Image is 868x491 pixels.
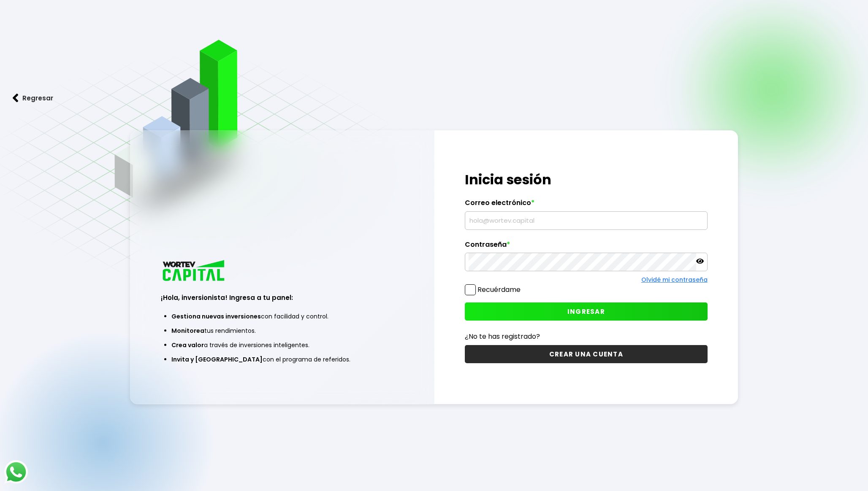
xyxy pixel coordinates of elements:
label: Recuérdame [477,285,521,294]
span: Invita y [GEOGRAPHIC_DATA] [171,355,263,364]
span: Monitorea [171,326,204,335]
li: con el programa de referidos. [171,352,393,367]
img: logos_whatsapp-icon.242b2217.svg [4,460,28,484]
input: hola@wortev.capital [469,212,704,229]
img: flecha izquierda [13,94,19,103]
button: CREAR UNA CUENTA [465,345,708,363]
li: con facilidad y control. [171,309,393,324]
span: Gestiona nuevas inversiones [171,312,261,321]
a: ¿No te has registrado?CREAR UNA CUENTA [465,331,708,363]
span: Crea valor [171,341,204,349]
span: INGRESAR [567,307,605,316]
label: Correo electrónico [465,199,708,211]
li: a través de inversiones inteligentes. [171,338,393,352]
p: ¿No te has registrado? [465,331,708,342]
li: tus rendimientos. [171,324,393,338]
h3: ¡Hola, inversionista! Ingresa a tu panel: [161,293,404,302]
label: Contraseña [465,240,708,253]
h1: Inicia sesión [465,170,708,190]
img: logo_wortev_capital [161,259,228,284]
button: INGRESAR [465,302,708,321]
a: Olvidé mi contraseña [641,275,708,284]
